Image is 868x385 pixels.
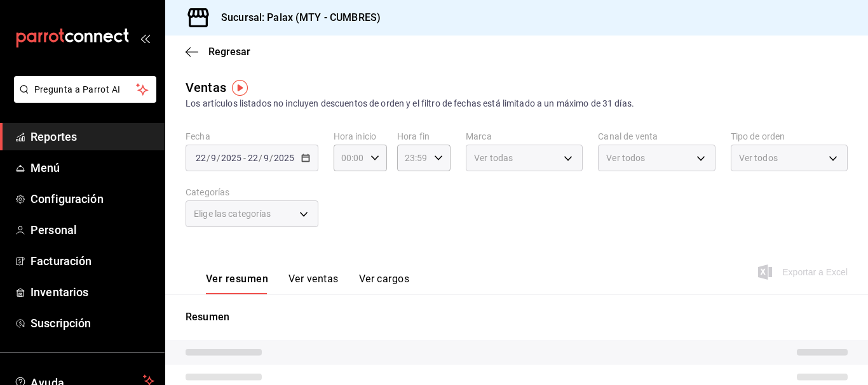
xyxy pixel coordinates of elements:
span: Ver todos [739,152,778,164]
button: Ver ventas [288,273,339,294]
span: - [243,153,246,163]
label: Categorías [186,188,318,197]
label: Hora inicio [334,132,387,141]
span: Menú [31,159,154,176]
button: Ver cargos [359,273,410,294]
span: Ver todos [606,152,645,164]
button: Pregunta a Parrot AI [14,76,156,103]
span: Ver todas [474,152,513,164]
span: Configuración [31,190,154,207]
span: Regresar [208,46,250,58]
input: -- [195,153,207,163]
label: Hora fin [397,132,451,141]
span: Personal [31,221,154,238]
input: -- [247,153,259,163]
input: -- [210,153,217,163]
span: Suscripción [31,315,154,332]
span: Facturación [31,252,154,270]
span: Inventarios [31,284,154,301]
h3: Sucursal: Palax (MTY - CUMBRES) [211,10,381,25]
p: Resumen [186,310,848,325]
span: / [217,153,220,163]
span: Elige las categorías [194,207,271,220]
input: ---- [220,153,242,163]
span: / [207,153,210,163]
button: Regresar [186,46,250,58]
input: ---- [273,153,295,163]
button: Ver resumen [206,273,268,294]
span: / [259,153,262,163]
img: Tooltip marker [232,80,248,96]
label: Marca [466,132,583,141]
a: Pregunta a Parrot AI [9,92,156,105]
label: Fecha [186,132,318,141]
label: Tipo de orden [731,132,848,141]
button: open_drawer_menu [140,33,150,43]
span: Reportes [31,128,154,145]
div: navigation tabs [206,273,409,294]
span: Pregunta a Parrot AI [34,83,137,96]
label: Canal de venta [598,132,715,141]
input: -- [263,153,269,163]
div: Ventas [186,78,226,97]
span: / [269,153,273,163]
div: Los artículos listados no incluyen descuentos de orden y el filtro de fechas está limitado a un m... [186,97,848,110]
